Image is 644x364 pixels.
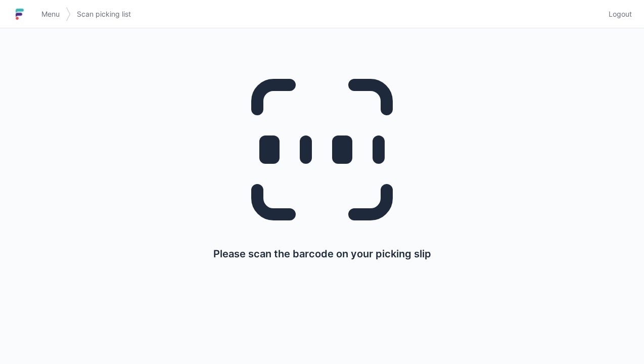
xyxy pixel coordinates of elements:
span: Scan picking list [77,9,131,19]
span: Logout [609,9,632,19]
a: Logout [603,5,632,23]
p: Please scan the barcode on your picking slip [213,247,431,261]
span: Menu [41,9,60,19]
a: Scan picking list [71,5,137,23]
a: Menu [35,5,66,23]
img: logo-small.jpg [12,6,27,22]
img: svg> [66,2,71,26]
